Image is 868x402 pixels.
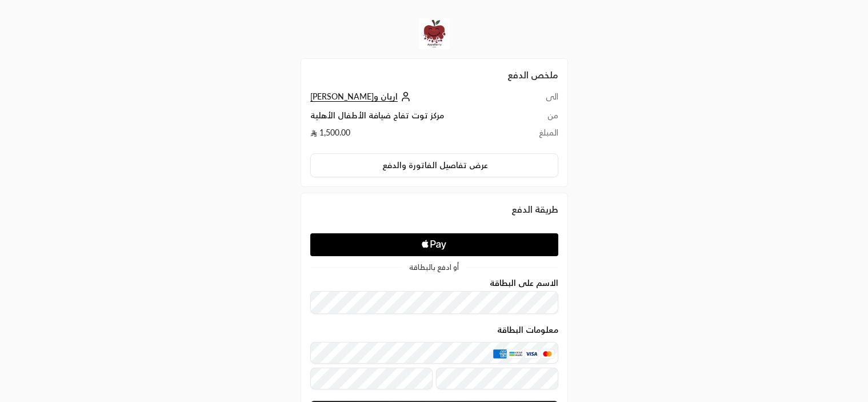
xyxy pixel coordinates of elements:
div: معلومات البطاقة [310,325,558,393]
img: MasterCard [541,349,554,358]
input: بطاقة ائتمانية [310,342,558,364]
legend: معلومات البطاقة [497,325,558,335]
td: المبلغ [526,127,558,144]
td: من [526,110,558,127]
span: أو ادفع بالبطاقة [409,264,459,271]
input: تاريخ الانتهاء [310,368,433,389]
img: MADA [509,349,522,358]
a: اريان و[PERSON_NAME] [310,91,414,101]
input: رمز التحقق CVC [436,368,558,389]
label: الاسم على البطاقة [490,278,558,288]
h2: ملخص الدفع [310,68,558,82]
td: 1,500.00 [310,127,527,144]
img: AMEX [493,349,507,358]
img: Visa [525,349,538,358]
div: الاسم على البطاقة [310,278,558,315]
td: الى [526,91,558,110]
span: اريان و[PERSON_NAME] [310,91,398,102]
button: عرض تفاصيل الفاتورة والدفع [310,153,558,177]
td: مركز توت تفاح ضيافة الأطفال الأهلية [310,110,527,127]
div: طريقة الدفع [310,202,558,216]
img: Company Logo [419,18,450,49]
